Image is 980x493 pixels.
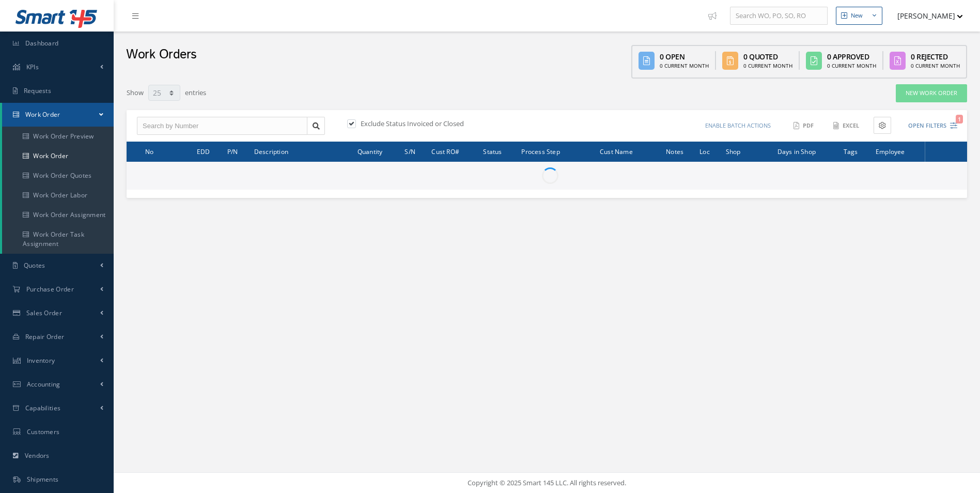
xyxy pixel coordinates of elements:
span: Process Step [521,146,559,156]
div: New [851,11,863,20]
a: Work Order Assignment [2,205,114,225]
span: 1 [956,115,963,124]
div: 0 Open [660,51,709,62]
span: Shop [726,146,741,156]
span: Quotes [24,261,45,270]
span: Inventory [27,356,55,365]
span: Shipments [27,475,59,484]
span: EDD [197,146,210,156]
span: Accounting [27,380,60,389]
span: Quantity [357,146,383,156]
span: Cust RO# [431,146,459,156]
div: 0 Rejected [911,51,960,62]
input: Search by Number [137,117,307,135]
a: Work Order [2,146,114,166]
span: Cust Name [600,146,633,156]
label: entries [185,84,206,98]
div: 0 Current Month [911,62,960,70]
input: Search WO, PO, SO, RO [730,7,828,25]
a: New Work Order [896,84,967,102]
div: Copyright © 2025 Smart 145 LLC. All rights reserved. [124,478,970,488]
a: Work Order [2,103,114,127]
button: Enable batch actions [695,117,781,135]
span: Repair Order [25,332,65,341]
div: 0 Quoted [743,51,792,62]
span: Description [254,146,288,156]
span: Sales Order [26,309,62,317]
button: Excel [828,117,866,135]
div: 0 Current Month [827,62,876,70]
button: Open Filters1 [899,117,957,134]
span: Capabilities [25,404,61,412]
button: [PERSON_NAME] [888,6,963,26]
span: Tags [844,146,858,156]
span: Purchase Order [26,285,74,294]
div: 0 Current Month [660,62,709,70]
a: Work Order Labor [2,186,114,205]
button: PDF [788,117,820,135]
span: Requests [24,86,51,95]
span: Employee [876,146,905,156]
span: Work Order [25,110,60,119]
a: Work Order Preview [2,127,114,146]
label: Show [127,84,144,98]
span: Customers [27,427,60,436]
a: Work Order Quotes [2,166,114,186]
span: No [145,146,153,156]
span: Notes [666,146,683,156]
div: 0 Approved [827,51,876,62]
label: Exclude Status Invoiced or Closed [358,119,464,128]
span: Loc [699,146,710,156]
span: Status [483,146,502,156]
a: Work Order Task Assignment [2,225,114,254]
h2: Work Orders [126,47,197,63]
span: Dashboard [25,39,59,48]
span: Days in Shop [777,146,816,156]
div: Exclude Status Invoiced or Closed [345,119,547,131]
span: P/N [227,146,238,156]
span: S/N [405,146,415,156]
div: 0 Current Month [743,62,792,70]
span: KPIs [26,63,39,71]
span: Vendors [25,451,50,460]
button: New [836,7,882,25]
